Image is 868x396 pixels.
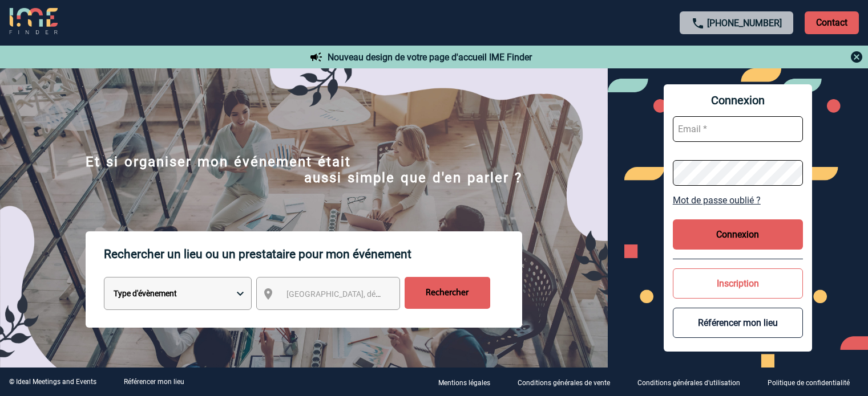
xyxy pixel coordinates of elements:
[518,379,610,387] p: Conditions générales de vente
[637,379,740,387] p: Conditions générales d'utilisation
[673,195,803,206] a: Mot de passe oublié ?
[405,277,490,309] input: Rechercher
[805,11,859,34] p: Contact
[673,219,803,250] button: Connexion
[628,377,758,387] a: Conditions générales d'utilisation
[673,268,803,299] button: Inscription
[104,231,522,277] p: Rechercher un lieu ou un prestataire pour mon événement
[691,17,705,30] img: call-24-px.png
[508,377,628,387] a: Conditions générales de vente
[673,116,803,142] input: Email *
[124,378,184,386] a: Référencer mon lieu
[286,289,445,299] span: [GEOGRAPHIC_DATA], département, région...
[429,377,508,387] a: Mentions légales
[673,93,803,107] span: Connexion
[673,308,803,338] button: Référencer mon lieu
[438,379,490,387] p: Mentions légales
[768,379,850,387] p: Politique de confidentialité
[707,18,782,28] a: [PHONE_NUMBER]
[758,377,868,387] a: Politique de confidentialité
[9,378,96,386] div: © Ideal Meetings and Events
